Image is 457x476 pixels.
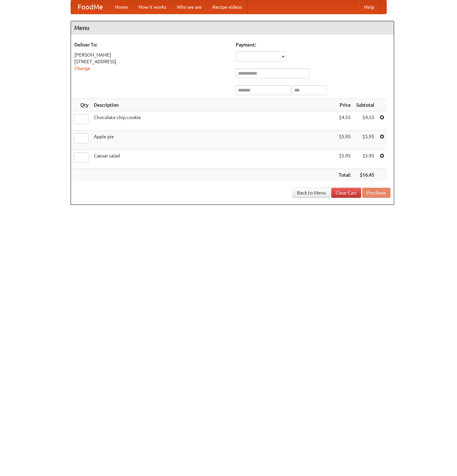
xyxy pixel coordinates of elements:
[336,169,353,181] th: Total:
[74,58,229,65] div: [STREET_ADDRESS]
[331,188,361,198] a: Clear Cart
[293,188,330,198] a: Back to Menu
[236,41,390,48] h5: Payment:
[91,111,336,131] td: Chocolate chip cookie
[74,41,229,48] h5: Deliver To:
[71,21,394,35] h4: Menu
[71,0,110,14] a: FoodMe
[91,150,336,169] td: Caesar salad
[207,0,247,14] a: Recipe videos
[353,169,377,181] th: $16.45
[74,66,90,71] a: Change
[362,188,390,198] button: Purchase
[336,131,353,150] td: $5.95
[91,99,336,111] th: Description
[359,0,380,14] a: Help
[172,0,207,14] a: Who we are
[71,99,91,111] th: Qty
[353,111,377,131] td: $4.55
[110,0,133,14] a: Home
[353,131,377,150] td: $5.95
[353,150,377,169] td: $5.95
[336,99,353,111] th: Price
[74,51,229,58] div: [PERSON_NAME]
[336,111,353,131] td: $4.55
[91,131,336,150] td: Apple pie
[336,150,353,169] td: $5.95
[133,0,172,14] a: How it works
[353,99,377,111] th: Subtotal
